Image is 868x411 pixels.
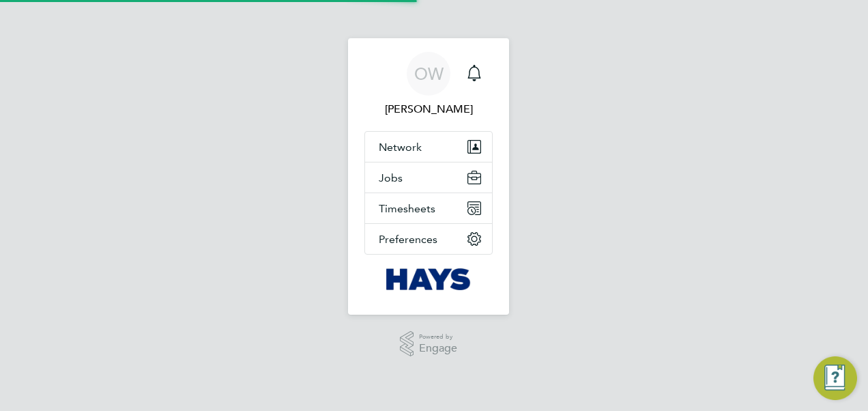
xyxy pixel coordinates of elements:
[365,132,492,162] button: Network
[414,65,444,83] span: OW
[400,331,458,357] a: Powered byEngage
[364,268,493,290] a: Go to home page
[365,224,492,254] button: Preferences
[813,356,857,400] button: Engage Resource Center
[379,202,435,215] span: Timesheets
[379,141,422,154] span: Network
[386,268,472,290] img: hays-logo-retina.png
[379,171,403,184] span: Jobs
[348,38,509,315] nav: Main navigation
[364,101,493,117] span: Osian Walsh
[365,162,492,193] button: Jobs
[419,331,457,343] span: Powered by
[379,233,437,246] span: Preferences
[364,52,493,117] a: OW[PERSON_NAME]
[365,193,492,223] button: Timesheets
[419,343,457,354] span: Engage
